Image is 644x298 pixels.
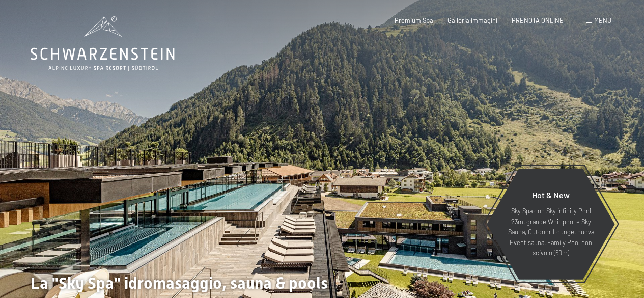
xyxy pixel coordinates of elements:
[507,206,595,258] p: Sky Spa con Sky infinity Pool 23m, grande Whirlpool e Sky Sauna, Outdoor Lounge, nuova Event saun...
[486,168,615,280] a: Hot & New Sky Spa con Sky infinity Pool 23m, grande Whirlpool e Sky Sauna, Outdoor Lounge, nuova ...
[532,190,570,200] span: Hot & New
[512,16,564,24] a: PRENOTA ONLINE
[447,16,497,24] a: Galleria immagini
[594,16,611,24] span: Menu
[395,16,433,24] a: Premium Spa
